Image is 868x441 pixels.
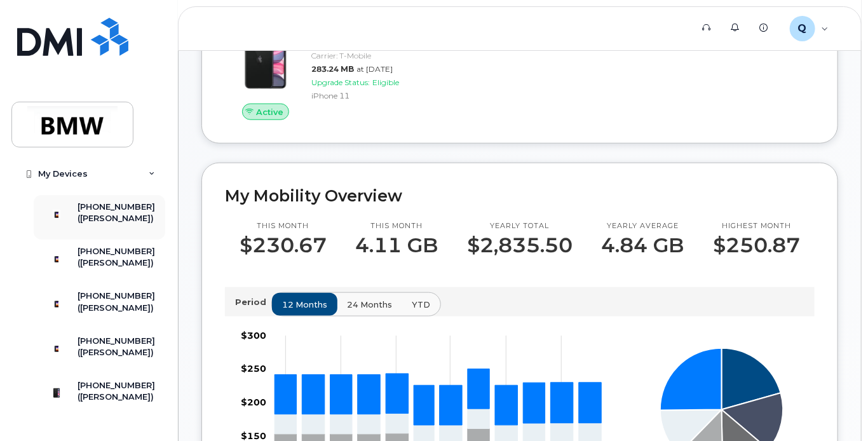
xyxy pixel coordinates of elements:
[235,296,271,308] p: Period
[355,221,438,231] p: This month
[241,397,266,409] tspan: $200
[275,369,602,425] g: Other Numbers
[713,221,800,231] p: Highest month
[225,24,411,120] a: Active[PERSON_NAME][PHONE_NUMBER]Carrier: T-Mobile283.24 MBat [DATE]Upgrade Status:EligibleiPhone 11
[813,386,858,431] iframe: Messenger Launcher
[256,106,283,118] span: Active
[241,363,266,375] tspan: $250
[355,234,438,257] p: 4.11 GB
[240,221,327,231] p: This month
[372,78,399,87] span: Eligible
[311,78,370,87] span: Upgrade Status:
[347,299,392,311] span: 24 months
[467,221,573,231] p: Yearly total
[311,50,406,61] div: Carrier: T-Mobile
[713,234,800,257] p: $250.87
[311,64,354,74] span: 283.24 MB
[412,299,430,311] span: YTD
[235,30,296,91] img: iPhone_11.jpg
[781,16,837,41] div: QT21978
[602,221,684,231] p: Yearly average
[798,21,807,36] span: Q
[467,234,573,257] p: $2,835.50
[356,64,393,74] span: at [DATE]
[311,90,406,101] div: iPhone 11
[602,234,684,257] p: 4.84 GB
[241,330,266,341] tspan: $300
[240,234,327,257] p: $230.67
[225,186,815,205] h2: My Mobility Overview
